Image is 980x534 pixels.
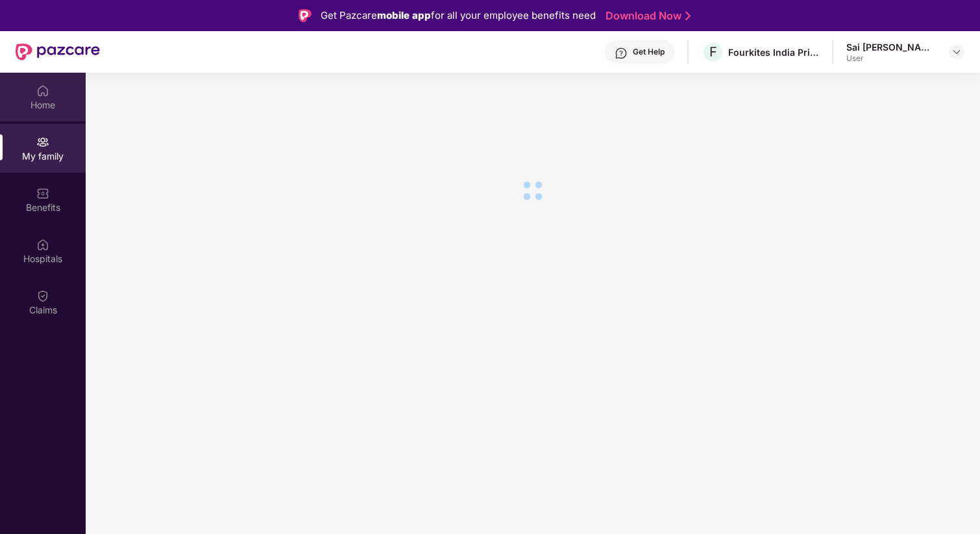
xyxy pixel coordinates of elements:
[299,9,312,22] img: Logo
[36,289,49,302] img: svg+xml;base64,PHN2ZyBpZD0iQ2xhaW0iIHhtbG5zPSJodHRwOi8vd3d3LnczLm9yZy8yMDAwL3N2ZyIgd2lkdGg9IjIwIi...
[321,8,596,23] div: Get Pazcare for all your employee benefits need
[633,47,665,57] div: Get Help
[36,238,49,251] img: svg+xml;base64,PHN2ZyBpZD0iSG9zcGl0YWxzIiB4bWxucz0iaHR0cDovL3d3dy53My5vcmcvMjAwMC9zdmciIHdpZHRoPS...
[36,136,49,149] img: svg+xml;base64,PHN2ZyB3aWR0aD0iMjAiIGhlaWdodD0iMjAiIHZpZXdCb3g9IjAgMCAyMCAyMCIgZmlsbD0ibm9uZSIgeG...
[16,43,100,60] img: New Pazcare Logo
[377,9,431,21] strong: mobile app
[951,47,962,57] img: svg+xml;base64,PHN2ZyBpZD0iRHJvcGRvd24tMzJ4MzIiIHhtbG5zPSJodHRwOi8vd3d3LnczLm9yZy8yMDAwL3N2ZyIgd2...
[846,53,937,64] div: User
[709,44,717,60] span: F
[615,47,628,60] img: svg+xml;base64,PHN2ZyBpZD0iSGVscC0zMngzMiIgeG1sbnM9Imh0dHA6Ly93d3cudzMub3JnLzIwMDAvc3ZnIiB3aWR0aD...
[685,9,691,23] img: Stroke
[846,41,937,53] div: Sai [PERSON_NAME] [PERSON_NAME]
[36,84,49,97] img: svg+xml;base64,PHN2ZyBpZD0iSG9tZSIgeG1sbnM9Imh0dHA6Ly93d3cudzMub3JnLzIwMDAvc3ZnIiB3aWR0aD0iMjAiIG...
[728,46,819,58] div: Fourkites India Private Limited
[606,9,687,23] a: Download Now
[36,187,49,200] img: svg+xml;base64,PHN2ZyBpZD0iQmVuZWZpdHMiIHhtbG5zPSJodHRwOi8vd3d3LnczLm9yZy8yMDAwL3N2ZyIgd2lkdGg9Ij...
